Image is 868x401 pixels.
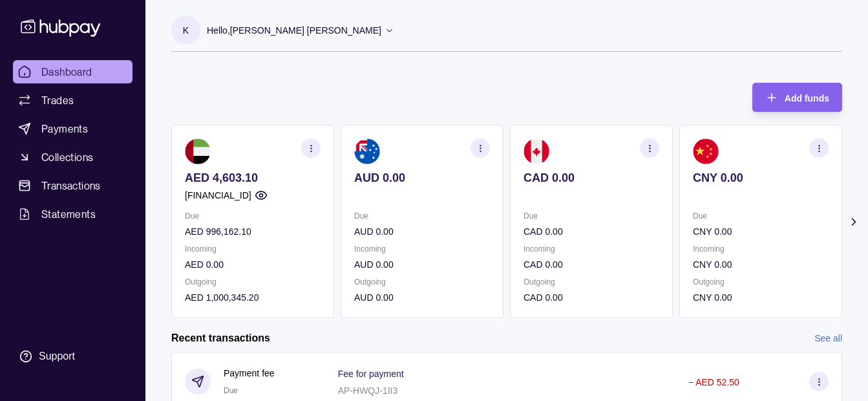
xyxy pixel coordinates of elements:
[224,366,275,380] p: Payment fee
[693,224,829,239] p: CNY 0.00
[354,171,490,185] p: AUD 0.00
[524,275,659,289] p: Outgoing
[41,178,101,193] span: Transactions
[693,138,719,164] img: cn
[185,242,321,256] p: Incoming
[693,257,829,272] p: CNY 0.00
[524,257,659,272] p: CAD 0.00
[338,369,404,379] p: Fee for payment
[41,206,96,222] span: Statements
[41,149,93,165] span: Collections
[13,174,132,197] a: Transactions
[13,146,132,169] a: Collections
[185,275,321,289] p: Outgoing
[13,202,132,226] a: Statements
[354,275,490,289] p: Outgoing
[524,138,549,164] img: ca
[13,89,132,112] a: Trades
[207,23,381,38] p: Hello, [PERSON_NAME] [PERSON_NAME]
[524,242,659,256] p: Incoming
[688,377,739,387] p: − AED 52.50
[185,224,321,239] p: AED 996,162.10
[338,385,398,396] p: AP-HWQJ-1II3
[185,138,211,164] img: ae
[814,331,842,345] a: See all
[354,224,490,239] p: AUD 0.00
[41,121,88,136] span: Payments
[524,224,659,239] p: CAD 0.00
[693,242,829,256] p: Incoming
[785,93,829,103] span: Add funds
[354,209,490,223] p: Due
[693,275,829,289] p: Outgoing
[171,331,270,345] h2: Recent transactions
[185,290,321,305] p: AED 1,000,345.20
[693,171,829,185] p: CNY 0.00
[185,171,321,185] p: AED 4,603.10
[693,209,829,223] p: Due
[224,386,238,395] span: Due
[524,209,659,223] p: Due
[693,290,829,305] p: CNY 0.00
[39,349,75,363] div: Support
[185,188,251,202] p: [FINANCIAL_ID]
[185,257,321,272] p: AED 0.00
[524,290,659,305] p: CAD 0.00
[13,343,132,370] a: Support
[41,64,92,80] span: Dashboard
[354,242,490,256] p: Incoming
[354,138,380,164] img: au
[13,60,132,83] a: Dashboard
[13,117,132,140] a: Payments
[41,92,74,108] span: Trades
[185,209,321,223] p: Due
[524,171,659,185] p: CAD 0.00
[752,83,842,112] button: Add funds
[183,23,189,38] p: K
[354,290,490,305] p: AUD 0.00
[354,257,490,272] p: AUD 0.00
